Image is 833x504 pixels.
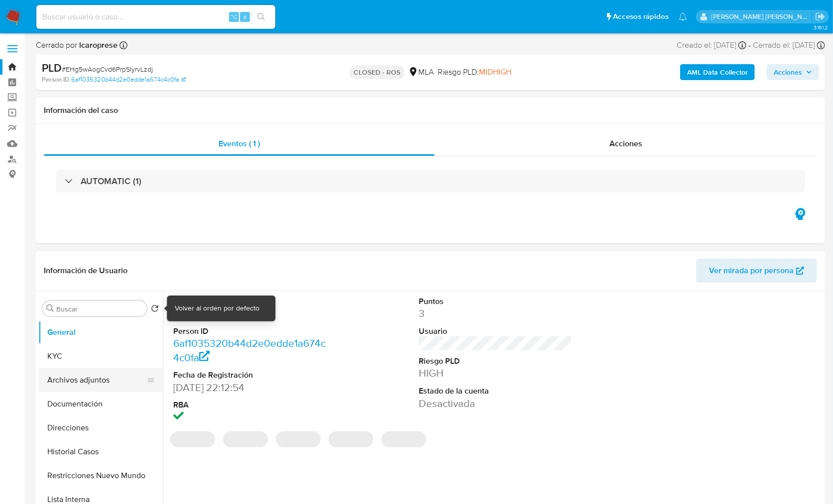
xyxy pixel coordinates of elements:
[170,431,215,447] span: ‌
[173,326,327,337] dt: Person ID
[173,336,326,364] a: 6af1035320b44d2e0edde1a674c4c0fa
[38,344,163,368] button: KYC
[36,10,275,23] input: Buscar usuario o caso...
[38,440,163,464] button: Historial Casos
[46,304,54,312] button: Buscar
[175,303,259,313] div: Volver al orden por defecto
[38,320,163,344] button: General
[677,40,746,51] div: Creado el: [DATE]
[173,400,327,410] dt: RBA
[44,266,127,276] h1: Información de Usuario
[408,67,434,78] div: MLA
[774,64,802,80] span: Acciones
[680,64,755,80] button: AML Data Collector
[243,12,246,21] span: s
[712,12,812,21] p: jian.marin@mercadolibre.com
[77,39,118,51] b: lcaroprese
[56,304,143,313] input: Buscar
[44,105,817,115] h1: Información del caso
[230,12,238,21] span: ⌥
[609,138,642,149] span: Acciones
[56,170,805,193] div: AUTOMATIC (1)
[223,431,268,447] span: ‌
[753,40,825,51] div: Cerrado el: [DATE]
[38,368,155,392] button: Archivos adjuntos
[687,64,748,80] b: AML Data Collector
[38,464,163,488] button: Restricciones Nuevo Mundo
[419,326,573,337] dt: Usuario
[479,66,511,78] span: MIDHIGH
[173,370,327,381] dt: Fecha de Registración
[38,416,163,440] button: Direcciones
[419,296,573,307] dt: Puntos
[329,431,373,447] span: ‌
[419,397,573,410] dd: Desactivada
[613,11,669,22] span: Accesos rápidos
[767,64,819,80] button: Acciones
[419,356,573,367] dt: Riesgo PLD
[151,304,159,315] button: Volver al orden por defecto
[696,259,817,283] button: Ver mirada por persona
[381,431,426,447] span: ‌
[815,11,826,22] a: Salir
[71,75,186,84] a: 6af1035320b44d2e0edde1a674c4c0fa
[419,306,573,320] dd: 3
[219,138,260,149] span: Eventos ( 1 )
[276,431,321,447] span: ‌
[438,67,511,78] span: Riesgo PLD:
[251,10,271,24] button: search-icon
[748,40,751,51] span: -
[38,392,163,416] button: Documentación
[62,64,153,74] span: # EHg5wAogCvd6PrpSIyrvLzdj
[36,40,118,51] span: Cerrado por
[419,386,573,397] dt: Estado de la cuenta
[419,366,573,380] dd: HIGH
[42,60,62,76] b: PLD
[709,259,794,283] span: Ver mirada por persona
[173,381,327,395] dd: [DATE] 22:12:54
[679,12,687,21] a: Notificaciones
[42,75,69,84] b: Person ID
[81,176,141,187] h3: AUTOMATIC (1)
[350,65,404,79] p: CLOSED - ROS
